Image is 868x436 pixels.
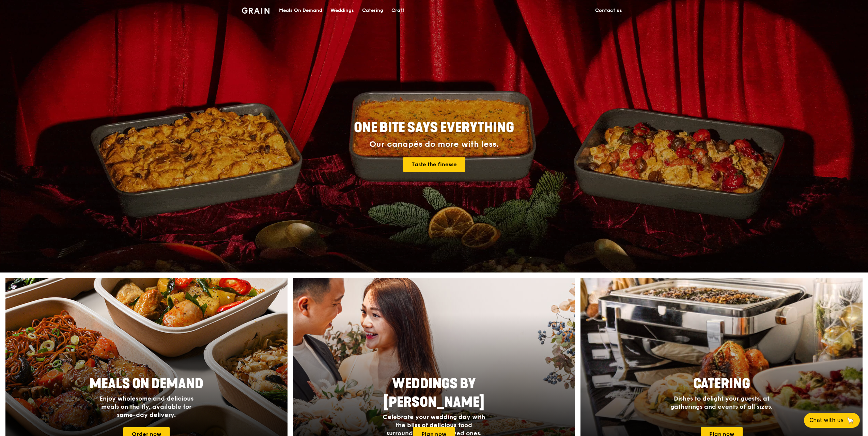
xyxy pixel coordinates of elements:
div: Our canapés do more with less. [311,140,557,149]
span: Catering [693,376,750,392]
span: Dishes to delight your guests, at gatherings and events of all sizes. [670,395,773,410]
span: Chat with us [809,416,843,424]
div: Craft [391,0,404,21]
a: Weddings [326,0,358,21]
div: Meals On Demand [279,0,322,21]
a: Contact us [591,0,626,21]
span: Weddings by [PERSON_NAME] [384,376,484,410]
a: Catering [358,0,387,21]
button: Chat with us🦙 [804,413,860,428]
span: ONE BITE SAYS EVERYTHING [354,120,514,136]
img: Grain [242,7,269,14]
span: Enjoy wholesome and delicious meals on the fly, available for same-day delivery. [99,395,193,419]
a: Taste the finesse [403,157,465,172]
div: Weddings [330,0,354,21]
div: Catering [362,0,383,21]
span: Meals On Demand [90,376,203,392]
a: Craft [387,0,408,21]
span: 🦙 [846,416,854,424]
